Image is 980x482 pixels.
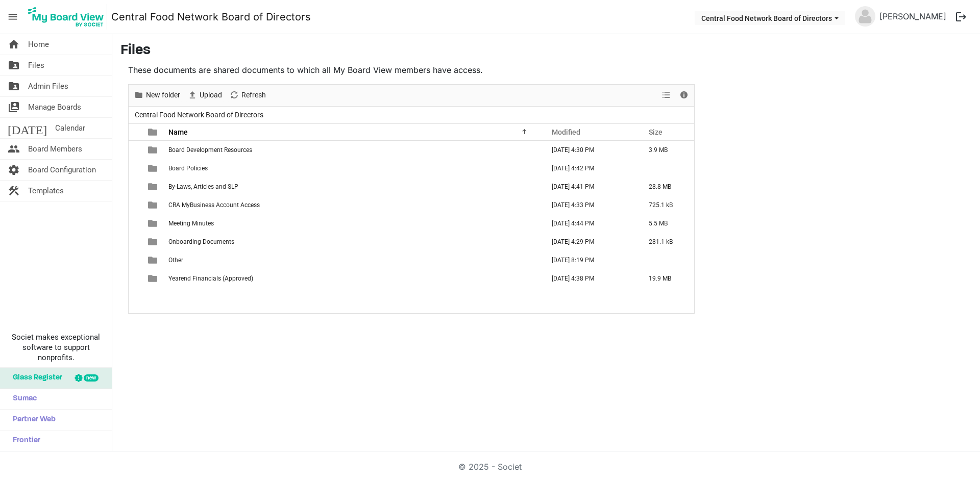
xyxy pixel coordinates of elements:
[638,269,694,288] td: 19.9 MB is template cell column header Size
[111,7,311,27] a: Central Food Network Board of Directors
[55,118,85,138] span: Calendar
[28,181,64,201] span: Templates
[8,410,56,430] span: Partner Web
[875,6,950,27] a: [PERSON_NAME]
[658,85,675,106] div: View
[552,128,580,136] span: Modified
[25,4,107,30] img: My Board View Logo
[458,462,522,472] a: © 2025 - Societ
[128,64,695,76] p: These documents are shared documents to which all My Board View members have access.
[638,177,694,196] td: 28.8 MB is template cell column header Size
[5,332,107,363] span: Societ makes exceptional software to support nonprofits.
[168,257,183,264] span: Other
[695,11,845,25] button: Central Food Network Board of Directors dropdownbutton
[145,89,181,102] span: New folder
[8,97,20,117] span: switch_account
[660,89,672,102] button: View dropdownbutton
[142,269,165,288] td: is template cell column header type
[8,160,20,180] span: settings
[129,269,142,288] td: checkbox
[8,368,62,388] span: Glass Register
[8,181,20,201] span: construction
[240,89,267,102] span: Refresh
[8,34,20,55] span: home
[168,183,238,190] span: By-Laws, Articles and SLP
[638,233,694,251] td: 281.1 kB is template cell column header Size
[142,251,165,269] td: is template cell column header type
[8,430,40,451] span: Frontier
[168,128,188,136] span: Name
[120,42,972,60] h3: Files
[541,269,638,288] td: September 05, 2025 4:38 PM column header Modified
[184,85,226,106] div: Upload
[168,146,252,154] span: Board Development Resources
[8,76,20,96] span: folder_shared
[950,6,972,28] button: logout
[142,141,165,159] td: is template cell column header type
[165,269,541,288] td: Yearend Financials (Approved) is template cell column header Name
[129,159,142,177] td: checkbox
[25,4,111,30] a: My Board View Logo
[165,251,541,269] td: Other is template cell column header Name
[28,160,96,180] span: Board Configuration
[649,128,663,136] span: Size
[541,251,638,269] td: May 30, 2023 8:19 PM column header Modified
[638,251,694,269] td: is template cell column header Size
[8,55,20,75] span: folder_shared
[142,196,165,214] td: is template cell column header type
[129,177,142,196] td: checkbox
[28,139,82,159] span: Board Members
[638,214,694,233] td: 5.5 MB is template cell column header Size
[168,165,208,172] span: Board Policies
[8,118,47,138] span: [DATE]
[28,76,68,96] span: Admin Files
[228,89,268,102] button: Refresh
[199,89,223,102] span: Upload
[541,141,638,159] td: September 05, 2025 4:30 PM column header Modified
[168,275,253,282] span: Yearend Financials (Approved)
[165,214,541,233] td: Meeting Minutes is template cell column header Name
[541,177,638,196] td: September 05, 2025 4:41 PM column header Modified
[165,159,541,177] td: Board Policies is template cell column header Name
[129,233,142,251] td: checkbox
[129,214,142,233] td: checkbox
[541,196,638,214] td: September 05, 2025 4:33 PM column header Modified
[142,159,165,177] td: is template cell column header type
[28,97,81,117] span: Manage Boards
[129,141,142,159] td: checkbox
[142,233,165,251] td: is template cell column header type
[168,201,260,209] span: CRA MyBusiness Account Access
[541,233,638,251] td: September 05, 2025 4:29 PM column header Modified
[186,89,224,102] button: Upload
[541,214,638,233] td: September 05, 2025 4:44 PM column header Modified
[168,220,214,227] span: Meeting Minutes
[677,89,691,102] button: Details
[675,85,693,106] div: Details
[84,374,99,382] div: new
[129,196,142,214] td: checkbox
[129,251,142,269] td: checkbox
[226,85,269,106] div: Refresh
[132,89,182,102] button: New folder
[638,159,694,177] td: is template cell column header Size
[8,139,20,159] span: people
[165,141,541,159] td: Board Development Resources is template cell column header Name
[638,196,694,214] td: 725.1 kB is template cell column header Size
[638,141,694,159] td: 3.9 MB is template cell column header Size
[142,177,165,196] td: is template cell column header type
[142,214,165,233] td: is template cell column header type
[855,6,875,27] img: no-profile-picture.svg
[133,109,265,121] span: Central Food Network Board of Directors
[130,85,184,106] div: New folder
[3,7,22,27] span: menu
[168,238,234,245] span: Onboarding Documents
[28,55,44,75] span: Files
[165,233,541,251] td: Onboarding Documents is template cell column header Name
[165,177,541,196] td: By-Laws, Articles and SLP is template cell column header Name
[8,389,37,409] span: Sumac
[28,34,49,55] span: Home
[541,159,638,177] td: September 05, 2025 4:42 PM column header Modified
[165,196,541,214] td: CRA MyBusiness Account Access is template cell column header Name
